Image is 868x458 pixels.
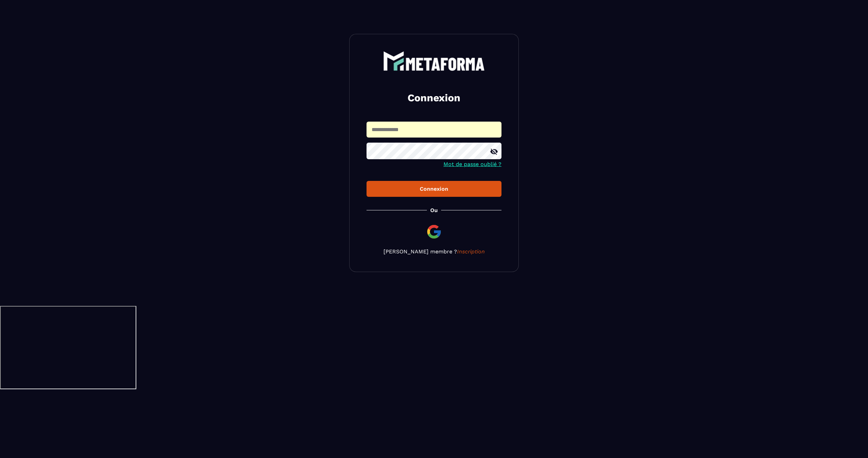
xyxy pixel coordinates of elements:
p: [PERSON_NAME] membre ? [367,248,501,255]
p: Ou [430,207,438,213]
img: logo [383,51,485,71]
button: Connexion [367,181,501,197]
div: Connexion [372,186,496,192]
img: google [426,224,442,240]
a: Inscription [457,248,485,255]
h2: Connexion [375,91,493,105]
a: Mot de passe oublié ? [443,161,501,167]
a: logo [367,51,501,71]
